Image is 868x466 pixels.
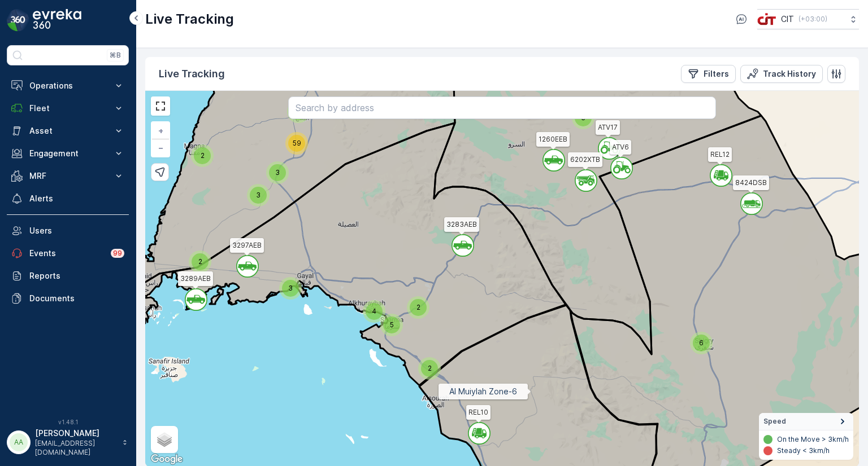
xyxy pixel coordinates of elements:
[236,255,259,278] svg: `
[198,257,202,266] span: 2
[152,139,169,156] a: Zoom Out
[185,288,207,311] svg: `
[575,169,589,186] div: `
[740,192,763,215] svg: `
[29,248,104,259] p: Events
[288,96,717,119] input: Search by address
[798,15,827,24] p: ( +03:00 )
[7,219,129,242] a: Users
[418,357,441,380] div: 2
[110,51,121,60] p: ⌘B
[152,122,169,139] a: Zoom In
[236,255,251,272] div: `
[279,277,302,300] div: 3
[7,74,129,97] button: Operations
[759,413,853,430] summary: Speed
[777,435,849,444] p: On the Move > 3km/h
[542,149,565,172] svg: `
[452,234,474,257] svg: `
[266,161,289,184] div: 3
[7,428,129,457] button: AA[PERSON_NAME][EMAIL_ADDRESS][DOMAIN_NAME]
[740,65,823,83] button: Track History
[699,338,704,347] span: 6
[29,293,124,304] p: Documents
[610,157,633,179] svg: `
[29,170,106,182] p: MRF
[407,296,429,319] div: 2
[285,132,308,155] div: 59
[7,265,129,287] a: Reports
[681,65,736,83] button: Filters
[29,225,124,236] p: Users
[145,10,234,28] p: Live Tracking
[575,169,597,192] svg: `
[390,320,394,329] span: 5
[189,250,211,273] div: 2
[29,148,106,159] p: Engagement
[598,137,613,154] div: `
[704,68,729,80] p: Filters
[690,332,713,354] div: 6
[781,14,794,25] p: CIT
[542,149,557,166] div: `
[7,142,129,165] button: Engagement
[29,125,106,137] p: Asset
[29,80,106,91] p: Operations
[35,439,116,457] p: [EMAIL_ADDRESS][DOMAIN_NAME]
[7,287,129,310] a: Documents
[256,191,261,199] span: 3
[158,126,163,135] span: +
[275,168,280,177] span: 3
[152,98,169,115] a: View Fullscreen
[247,184,270,206] div: 3
[363,300,385,323] div: 4
[7,187,129,210] a: Alerts
[287,100,310,123] div: 7
[7,419,129,425] span: v 1.48.1
[113,249,122,258] p: 99
[7,242,129,265] a: Events99
[7,120,129,142] button: Asset
[10,433,28,451] div: AA
[452,234,466,251] div: `
[191,144,214,167] div: 2
[288,284,293,292] span: 3
[293,139,301,147] span: 59
[777,446,830,455] p: Steady < 3km/h
[33,9,81,32] img: logo_dark-DEwI_e13.png
[29,103,106,114] p: Fleet
[185,288,199,305] div: `
[7,97,129,120] button: Fleet
[7,165,129,187] button: MRF
[763,68,816,80] p: Track History
[740,192,755,209] div: `
[757,13,776,25] img: cit-logo_pOk6rL0.png
[763,417,786,426] span: Speed
[610,157,625,174] div: `
[29,193,124,204] p: Alerts
[29,270,124,282] p: Reports
[428,364,432,372] span: 2
[598,137,620,160] svg: `
[757,9,859,29] button: CIT(+03:00)
[159,66,225,82] p: Live Tracking
[416,303,420,311] span: 2
[201,151,205,160] span: 2
[380,314,403,336] div: 5
[372,307,376,315] span: 4
[35,428,116,439] p: [PERSON_NAME]
[7,9,29,32] img: logo
[152,427,177,452] a: Layers
[158,143,164,152] span: −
